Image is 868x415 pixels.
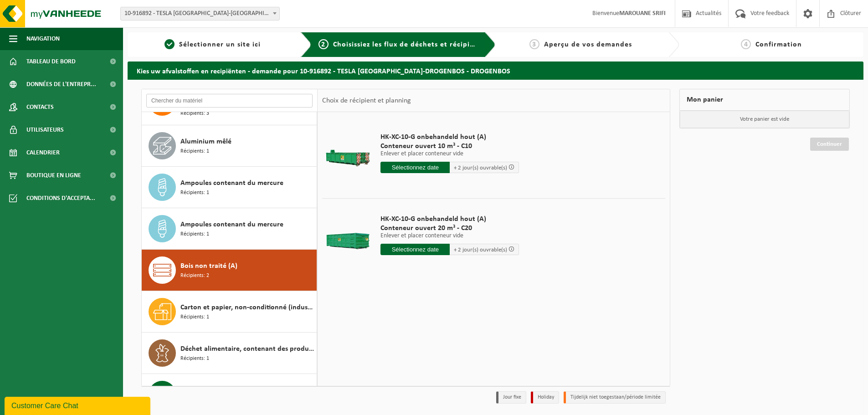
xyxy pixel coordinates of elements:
[142,125,317,167] button: Aluminium mêlé Récipients: 1
[180,261,237,272] span: Bois non traité (A)
[26,187,95,210] span: Conditions d'accepta...
[180,189,209,197] span: Récipients: 1
[544,41,632,48] span: Aperçu de vos demandes
[380,215,519,224] span: HK-XC-10-G onbehandeld hout (A)
[755,41,802,48] span: Confirmation
[180,313,209,322] span: Récipients: 1
[132,39,293,50] a: 1Sélectionner un site ici
[529,39,539,49] span: 3
[380,133,519,142] span: HK-XC-10-G onbehandeld hout (A)
[180,272,209,280] span: Récipients: 2
[741,39,751,49] span: 4
[142,167,317,208] button: Ampoules contenant du mercure Récipients: 1
[26,164,81,187] span: Boutique en ligne
[318,39,329,49] span: 2
[142,291,317,333] button: Carton et papier, non-conditionné (industriel) Récipients: 1
[180,343,314,354] span: Déchet alimentaire, contenant des produits d'origine animale, non emballé, catégorie 3
[120,7,280,20] span: 10-916892 - TESLA BELGIUM-DROGENBOS - DROGENBOS
[142,250,317,291] button: Bois non traité (A) Récipients: 2
[318,89,416,112] div: Choix de récipient et planning
[180,219,283,230] span: Ampoules contenant du mercure
[179,41,261,48] span: Sélectionner un site ici
[164,39,175,49] span: 1
[26,118,64,141] span: Utilisateurs
[454,247,507,253] span: + 2 jour(s) ouvrable(s)
[142,333,317,374] button: Déchet alimentaire, contenant des produits d'origine animale, non emballé, catégorie 3 Récipients: 1
[531,391,559,404] li: Holiday
[680,111,849,128] p: Votre panier est vide
[679,89,850,111] div: Mon panier
[5,395,152,415] iframe: chat widget
[180,136,231,147] span: Aluminium mêlé
[180,147,209,156] span: Récipients: 1
[180,230,209,239] span: Récipients: 1
[180,354,209,363] span: Récipients: 1
[380,233,519,239] p: Enlever et placer conteneur vide
[380,142,519,151] span: Conteneur ouvert 10 m³ - C10
[380,224,519,233] span: Conteneur ouvert 20 m³ - C20
[121,7,279,20] span: 10-916892 - TESLA BELGIUM-DROGENBOS - DROGENBOS
[380,151,519,157] p: Enlever et placer conteneur vide
[128,61,863,79] h2: Kies uw afvalstoffen en recipiënten - demande pour 10-916892 - TESLA [GEOGRAPHIC_DATA]-DROGENBOS ...
[333,41,485,48] span: Choisissiez les flux de déchets et récipients
[564,391,666,404] li: Tijdelijk niet toegestaan/période limitée
[810,138,849,151] a: Continuer
[380,244,450,255] input: Sélectionnez date
[454,165,507,171] span: + 2 jour(s) ouvrable(s)
[146,94,313,108] input: Chercher du matériel
[619,10,666,17] strong: MAROUANE SRIFI
[142,208,317,250] button: Ampoules contenant du mercure Récipients: 1
[180,385,314,396] span: Déchets d'équipements électriques et électroniques - Sans tubes cathodiques
[180,109,209,118] span: Récipients: 3
[496,391,526,404] li: Jour fixe
[26,27,60,50] span: Navigation
[26,50,76,73] span: Tableau de bord
[26,73,96,96] span: Données de l'entrepr...
[380,162,450,173] input: Sélectionnez date
[26,96,54,118] span: Contacts
[180,178,283,189] span: Ampoules contenant du mercure
[180,302,314,313] span: Carton et papier, non-conditionné (industriel)
[26,141,60,164] span: Calendrier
